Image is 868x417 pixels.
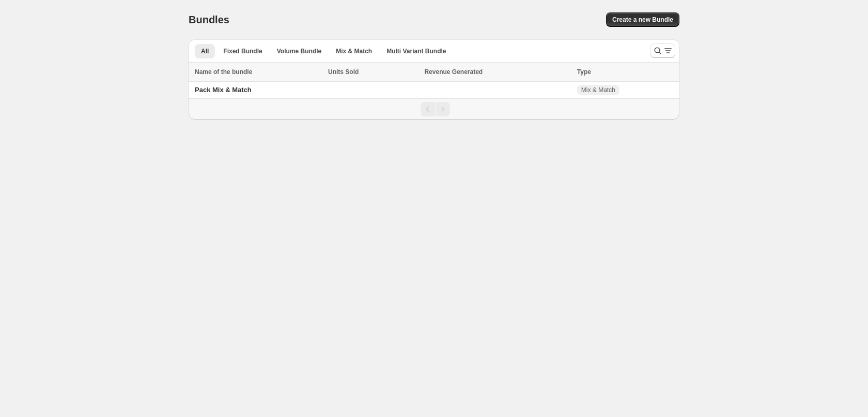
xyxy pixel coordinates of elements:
[424,67,493,77] button: Revenue Generated
[277,47,321,55] span: Volume Bundle
[606,12,679,27] button: Create a new Bundle
[612,16,673,24] span: Create a new Bundle
[195,86,252,94] span: Pack Mix & Match
[424,67,483,77] span: Revenue Generated
[328,67,369,77] button: Units Sold
[201,47,209,55] span: All
[336,47,372,55] span: Mix & Match
[189,98,679,120] nav: Pagination
[386,47,446,55] span: Multi Variant Bundle
[189,13,229,26] h1: Bundles
[195,67,322,77] div: Name of the bundle
[223,47,262,55] span: Fixed Bundle
[577,67,673,77] div: Type
[650,43,675,58] button: Search and filter results
[581,86,615,94] span: Mix & Match
[328,67,359,77] span: Units Sold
